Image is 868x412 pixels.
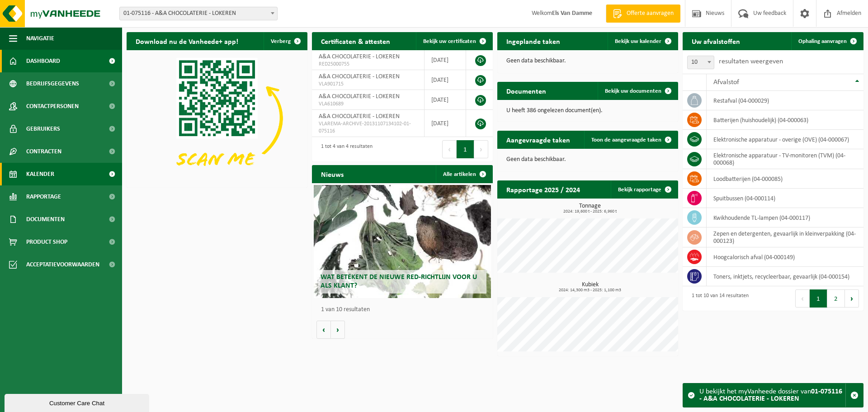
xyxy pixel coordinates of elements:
[26,140,61,163] span: Contracten
[26,163,54,185] span: Kalender
[719,58,783,65] label: resultaten weergeven
[26,118,60,140] span: Gebruikers
[713,79,739,86] span: Afvalstof
[707,247,863,267] td: hoogcalorisch afval (04-000149)
[608,32,677,50] a: Bekijk uw kalender
[497,131,579,148] h2: Aangevraagde taken
[497,82,555,99] h2: Documenten
[795,289,810,308] button: Previous
[316,139,373,159] div: 1 tot 4 van 4 resultaten
[127,50,307,186] img: Download de VHEPlus App
[314,185,491,298] a: Wat betekent de nieuwe RED-richtlijn voor u als klant?
[127,32,247,50] h2: Download nu de Vanheede+ app!
[423,38,476,44] span: Bekijk uw certificaten
[271,38,291,44] span: Verberg
[26,95,79,118] span: Contactpersonen
[312,32,399,50] h2: Certificaten & attesten
[319,53,400,60] span: A&A CHOCOLATERIE - LOKEREN
[707,149,863,169] td: elektronische apparatuur - TV-monitoren (TVM) (04-000068)
[707,91,863,110] td: restafval (04-000029)
[319,81,417,88] span: VLA901715
[416,32,492,50] a: Bekijk uw certificaten
[707,227,863,247] td: zepen en detergenten, gevaarlijk in kleinverpakking (04-000123)
[502,288,678,293] span: 2024: 14,300 m3 - 2025: 1,100 m3
[319,120,417,135] span: VLAREMA-ARCHIVE-20131107134102-01-075116
[26,231,67,253] span: Product Shop
[502,203,678,214] h3: Tonnage
[319,100,417,108] span: VLA610689
[26,185,61,208] span: Rapportage
[688,56,714,69] span: 10
[502,209,678,214] span: 2024: 19,600 t - 2025: 6,960 t
[321,274,477,289] span: Wat betekent de nieuwe RED-richtlijn voor u als klant?
[497,180,589,198] h2: Rapportage 2025 / 2024
[26,253,99,276] span: Acceptatievoorwaarden
[319,73,400,80] span: A&A CHOCOLATERIE - LOKEREN
[425,90,466,110] td: [DATE]
[606,5,680,23] a: Offerte aanvragen
[798,38,847,44] span: Ophaling aanvragen
[584,131,677,149] a: Toon de aangevraagde taken
[707,169,863,189] td: loodbatterijen (04-000085)
[319,113,400,120] span: A&A CHOCOLATERIE - LOKEREN
[316,321,331,339] button: Vorige
[502,282,678,293] h3: Kubiek
[457,140,474,158] button: 1
[707,130,863,149] td: elektronische apparatuur - overige (OVE) (04-000067)
[5,392,151,412] iframe: chat widget
[425,50,466,70] td: [DATE]
[319,93,400,100] span: A&A CHOCOLATERIE - LOKEREN
[264,32,307,50] button: Verberg
[707,208,863,227] td: kwikhoudende TL-lampen (04-000117)
[591,137,661,143] span: Toon de aangevraagde taken
[699,384,845,407] div: U bekijkt het myVanheede dossier van
[791,32,863,50] a: Ophaling aanvragen
[707,189,863,208] td: spuitbussen (04-000114)
[436,165,492,183] a: Alle artikelen
[611,180,677,199] a: Bekijk rapportage
[506,108,669,114] p: U heeft 386 ongelezen document(en).
[497,32,569,50] h2: Ingeplande taken
[552,10,592,17] strong: Els Van Damme
[615,38,661,44] span: Bekijk uw kalender
[26,72,79,95] span: Bedrijfsgegevens
[26,27,54,50] span: Navigatie
[687,56,714,69] span: 10
[474,140,488,158] button: Next
[707,267,863,286] td: toners, inktjets, recycleerbaar, gevaarlijk (04-000154)
[707,110,863,130] td: batterijen (huishoudelijk) (04-000063)
[506,58,669,64] p: Geen data beschikbaar.
[26,50,60,72] span: Dashboard
[827,289,845,308] button: 2
[425,70,466,90] td: [DATE]
[845,289,859,308] button: Next
[319,61,417,68] span: RED25000755
[312,165,353,183] h2: Nieuws
[119,7,278,20] span: 01-075116 - A&A CHOCOLATERIE - LOKEREN
[624,9,676,18] span: Offerte aanvragen
[425,110,466,137] td: [DATE]
[605,88,661,94] span: Bekijk uw documenten
[26,208,65,231] span: Documenten
[442,140,457,158] button: Previous
[810,289,827,308] button: 1
[506,156,669,163] p: Geen data beschikbaar.
[687,289,749,308] div: 1 tot 10 van 14 resultaten
[321,307,488,313] p: 1 van 10 resultaten
[331,321,345,339] button: Volgende
[598,82,677,100] a: Bekijk uw documenten
[683,32,749,50] h2: Uw afvalstoffen
[699,388,842,403] strong: 01-075116 - A&A CHOCOLATERIE - LOKEREN
[120,7,277,20] span: 01-075116 - A&A CHOCOLATERIE - LOKEREN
